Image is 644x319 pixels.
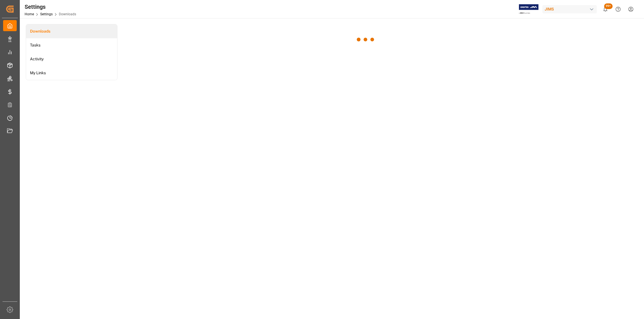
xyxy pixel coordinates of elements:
a: Downloads [26,24,117,38]
div: JIMS [542,5,597,13]
button: JIMS [542,4,599,14]
a: Home [25,12,34,16]
a: Settings [40,12,53,16]
button: show 100 new notifications [599,3,612,16]
a: My Links [26,66,117,80]
div: Settings [25,3,76,11]
a: Activity [26,52,117,66]
span: 99+ [604,3,613,9]
img: Exertis%20JAM%20-%20Email%20Logo.jpg_1722504956.jpg [519,4,538,14]
button: Help Center [612,3,624,16]
a: Tasks [26,38,117,52]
